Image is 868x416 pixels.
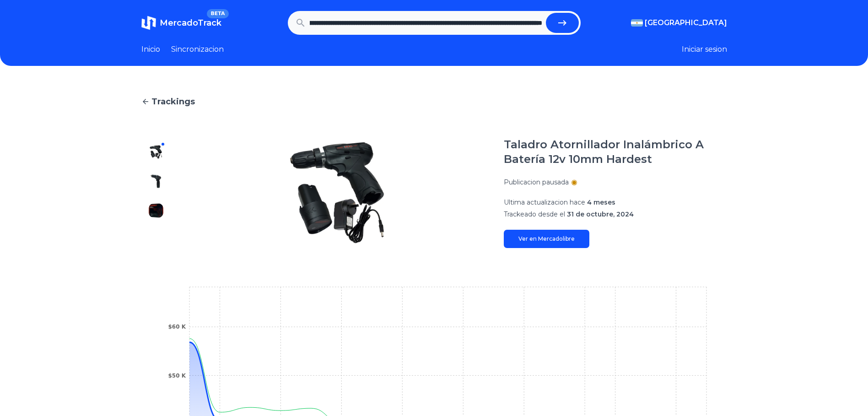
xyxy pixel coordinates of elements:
span: Ultima actualizacion hace [504,198,585,206]
img: MercadoTrack [141,16,156,30]
span: [GEOGRAPHIC_DATA] [645,17,727,28]
p: Publicacion pausada [504,178,569,187]
button: [GEOGRAPHIC_DATA] [631,17,727,28]
a: Trackings [141,95,727,108]
a: MercadoTrackBETA [141,16,221,30]
tspan: $60 K [168,324,186,330]
a: Inicio [141,44,160,55]
img: Taladro Atornillador Inalámbrico A Batería 12v 10mm Hardest [149,203,163,218]
span: 31 de octubre, 2024 [567,210,634,218]
span: MercadoTrack [160,18,221,28]
button: Iniciar sesion [682,44,727,55]
h1: Taladro Atornillador Inalámbrico A Batería 12v 10mm Hardest [504,137,727,167]
span: Trackings [151,95,195,108]
img: Argentina [631,19,643,27]
a: Sincronizacion [171,44,224,55]
span: BETA [207,9,228,18]
span: Trackeado desde el [504,210,565,218]
span: 4 meses [587,198,615,206]
a: Ver en Mercadolibre [504,230,589,248]
img: Taladro Atornillador Inalámbrico A Batería 12v 10mm Hardest [149,174,163,189]
tspan: $50 K [168,373,186,379]
img: Taladro Atornillador Inalámbrico A Batería 12v 10mm Hardest [149,145,163,159]
img: Taladro Atornillador Inalámbrico A Batería 12v 10mm Hardest [189,137,485,248]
